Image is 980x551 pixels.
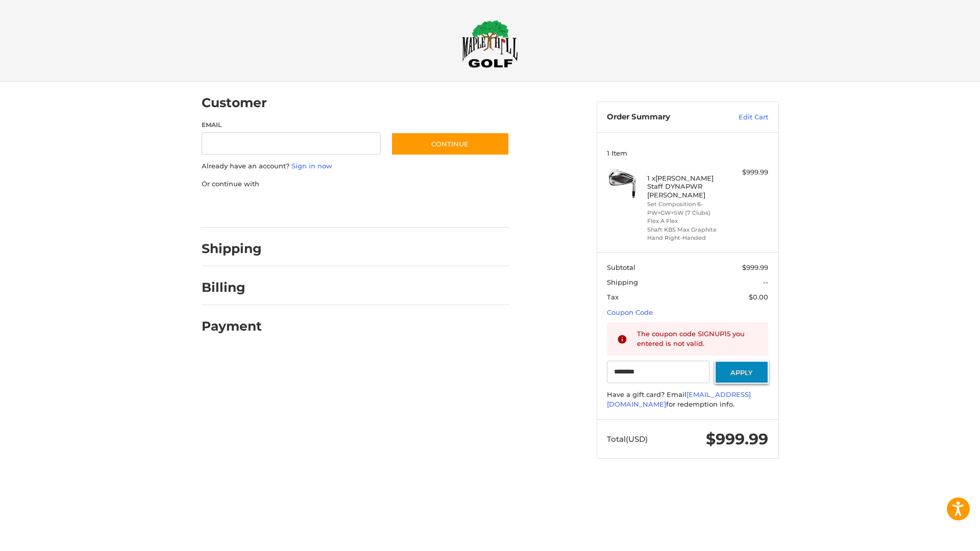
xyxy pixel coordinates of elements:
[371,199,448,217] iframe: PayPal-venmo
[749,293,768,301] span: $0.00
[202,179,509,189] p: Or continue with
[607,308,653,316] a: Coupon Code
[728,167,768,178] div: $999.99
[763,278,768,286] span: --
[607,278,638,286] span: Shipping
[285,199,361,217] iframe: PayPal-paylater
[647,226,725,234] li: Shaft KBS Max Graphite
[647,217,725,226] li: Flex A Flex
[647,174,725,199] h4: 1 x [PERSON_NAME] Staff DYNAPWR [PERSON_NAME]
[202,161,509,171] p: Already have an account?
[607,149,768,157] h3: 1 Item
[607,361,709,384] input: Gift Certificate or Coupon Code
[607,293,619,301] span: Tax
[202,241,262,257] h2: Shipping
[706,430,768,448] span: $999.99
[647,234,725,242] li: Hand Right-Handed
[202,318,262,334] h2: Payment
[715,361,769,384] button: Apply
[637,329,758,349] div: The coupon code SIGNUP15 you entered is not valid.
[198,199,275,217] iframe: PayPal-paypal
[391,132,509,156] button: Continue
[202,120,381,130] label: Email
[202,95,267,111] h2: Customer
[607,390,768,410] div: Have a gift card? Email for redemption info.
[291,162,332,170] a: Sign in now
[717,112,768,122] a: Edit Cart
[607,434,648,444] span: Total (USD)
[607,112,717,122] h3: Order Summary
[647,200,725,217] li: Set Composition 6-PW+GW+SW (7 Clubs)
[896,523,980,551] iframe: Google Customer Reviews
[742,263,768,271] span: $999.99
[607,263,635,271] span: Subtotal
[462,20,518,68] img: Maple Hill Golf
[202,280,261,295] h2: Billing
